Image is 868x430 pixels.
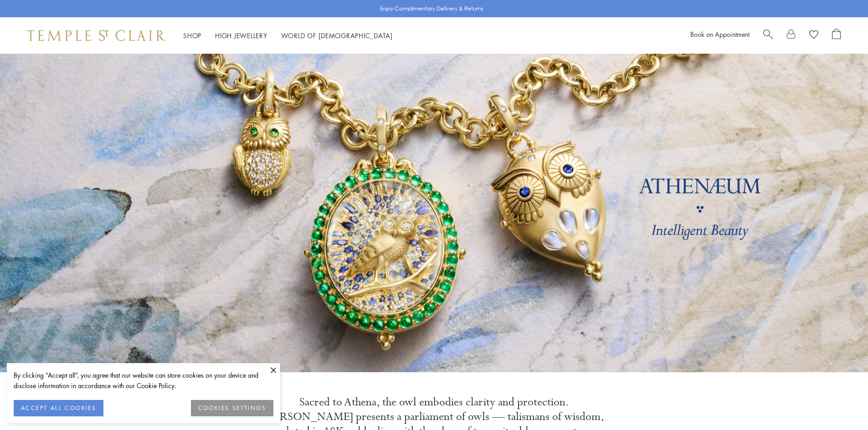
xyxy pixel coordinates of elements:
[215,31,267,40] a: High JewelleryHigh Jewellery
[832,29,841,42] a: Open Shopping Bag
[183,31,201,40] a: ShopShop
[763,29,773,42] a: Search
[14,400,103,416] button: ACCEPT ALL COOKIES
[191,400,273,416] button: COOKIES SETTINGS
[27,30,165,41] img: Temple St. Clair
[380,4,483,13] p: Enjoy Complimentary Delivery & Returns
[809,29,818,42] a: View Wishlist
[281,31,393,40] a: World of [DEMOGRAPHIC_DATA]World of [DEMOGRAPHIC_DATA]
[183,30,393,41] nav: Main navigation
[14,370,273,391] div: By clicking “Accept all”, you agree that our website can store cookies on your device and disclos...
[690,30,750,39] a: Book an Appointment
